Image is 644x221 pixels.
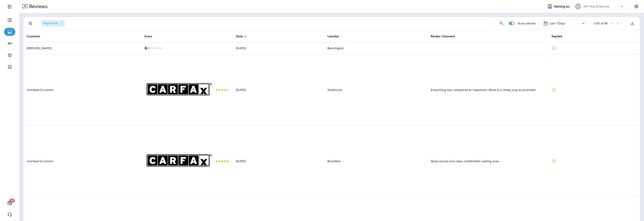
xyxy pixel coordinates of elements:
[550,22,566,25] p: Last 7 Days
[144,34,157,38] span: Score
[27,35,40,38] span: Customer
[497,19,506,27] button: Search Reviews
[4,199,15,207] button: 19
[431,35,455,38] span: Review Comment
[41,20,65,27] div: Replied:No
[552,35,562,38] span: Replied
[27,88,138,91] p: Unlinked Customer
[518,22,536,25] p: Auto refresh
[27,160,138,163] p: Unlinked Customer
[327,159,340,163] span: Brookline
[431,88,545,92] div: Everything was completed as requested. Done in a timely way as promised
[554,5,571,8] span: Working as:
[633,3,640,10] button: Settings
[327,46,344,50] span: Bennington
[144,35,152,38] span: Score
[233,54,324,126] td: [DATE]
[233,126,324,197] td: [DATE]
[552,34,567,38] span: Replied
[233,42,324,54] td: [DATE]
[327,35,339,38] span: Location
[628,19,636,27] button: Export as CSV
[431,34,460,38] span: Review Comment
[4,3,15,11] button: Expand Sidebar
[327,88,342,92] span: Shelburne
[27,3,48,9] p: Reviews
[327,34,344,38] span: Location
[43,21,58,25] span: Replied : No
[575,3,581,9] div: VT
[27,47,138,50] p: [PERSON_NAME]
[236,35,243,38] span: Date
[27,19,35,27] button: Filters
[236,34,248,38] span: Date
[9,199,15,203] span: 19
[27,34,45,38] span: Customer
[431,159,545,163] div: Quick service and clean comfortable waiting area.
[583,5,609,8] p: VIP Tires & Service
[593,22,608,25] div: 1 - 20 of 39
